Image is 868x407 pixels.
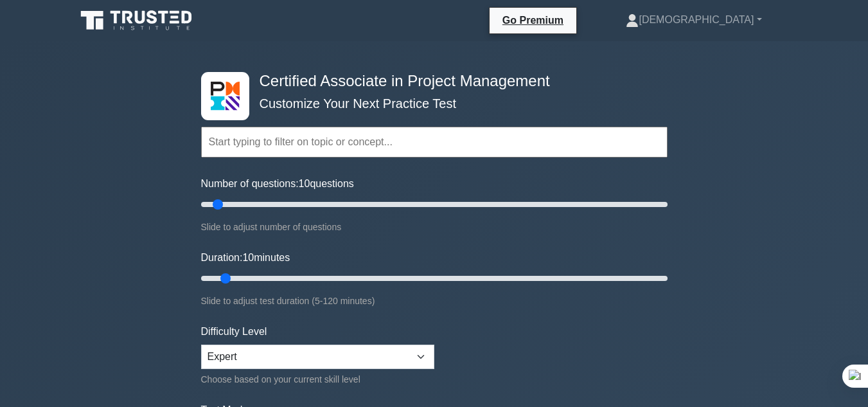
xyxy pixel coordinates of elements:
label: Number of questions: questions [201,176,354,192]
a: Go Premium [495,12,571,28]
label: Duration: minutes [201,250,290,266]
label: Difficulty Level [201,324,267,339]
div: Slide to adjust number of questions [201,219,668,235]
div: Choose based on your current skill level [201,372,434,387]
span: 10 [242,252,254,263]
a: [DEMOGRAPHIC_DATA] [595,7,792,33]
h4: Certified Associate in Project Management [254,72,605,91]
div: Slide to adjust test duration (5-120 minutes) [201,293,668,309]
span: 10 [299,178,310,189]
input: Start typing to filter on topic or concept... [201,127,668,158]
